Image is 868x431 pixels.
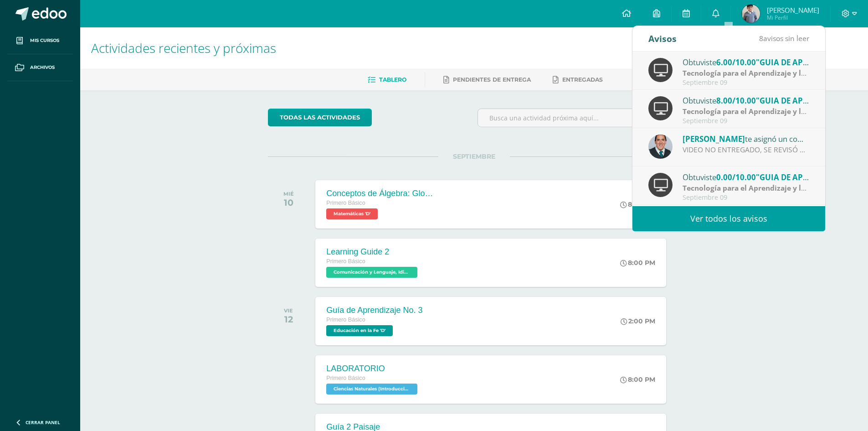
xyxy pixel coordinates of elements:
span: Primero Básico [326,258,365,265]
a: Ver todos los avisos [632,206,825,231]
img: 2306758994b507d40baaa54be1d4aa7e.png [648,135,673,159]
div: 10 [283,197,294,208]
span: Educación en la Fe 'D' [326,325,393,336]
span: Primero Básico [326,375,365,381]
div: Obtuviste en [683,94,809,106]
div: Learning Guide 2 [326,247,420,257]
span: Entregadas [562,76,603,83]
span: [PERSON_NAME] [683,134,745,144]
span: [PERSON_NAME] [767,5,819,15]
span: Primero Básico [326,200,365,206]
div: 8:00 PM [620,200,655,208]
div: Avisos [648,26,677,51]
span: "GUIA DE APRENDIZAJE 2" [756,95,853,106]
span: Cerrar panel [26,419,60,426]
span: Pendientes de entrega [453,76,531,83]
span: "GUIA DE APRENDIZAJE 3" [756,57,853,68]
a: Mis cursos [7,27,73,54]
span: 6.00/10.00 [716,57,756,68]
span: avisos sin leer [759,33,809,43]
div: Septiembre 09 [683,117,809,125]
span: Comunicación y Lenguaje, Idioma Extranjero Inglés 'D' [326,267,417,278]
span: Primero Básico [326,317,365,323]
input: Busca una actividad próxima aquí... [478,109,680,127]
div: | Zona [683,68,809,78]
div: 8:00 PM [620,375,655,384]
a: Tablero [368,73,406,87]
span: Ciencias Naturales (Introducción a la Biología) 'D' [326,384,417,395]
span: SEPTIEMBRE [438,152,510,161]
a: Archivos [7,54,73,81]
span: 8 [759,33,763,43]
a: Pendientes de entrega [443,73,531,87]
span: Actividades recientes y próximas [91,39,276,57]
div: Septiembre 09 [683,194,809,202]
div: 8:00 PM [620,259,655,267]
span: 8.00/10.00 [716,95,756,106]
div: | Zona [683,106,809,117]
div: 2:00 PM [621,317,655,325]
span: Mi Perfil [767,14,819,21]
span: Archivos [30,64,55,71]
div: Obtuviste en [683,171,809,183]
div: VIE [284,307,293,314]
a: todas las Actividades [268,109,372,126]
div: Septiembre 09 [683,79,809,87]
div: te asignó un comentario en 'GUIA DE APRENDIZAJE 1' para 'Tecnología para el Aprendizaje y la Comu... [683,133,809,145]
span: Matemáticas 'D' [326,208,378,219]
div: Obtuviste en [683,56,809,68]
div: LABORATORIO [326,364,420,374]
div: Conceptos de Álgebra: Glosario [326,189,436,198]
span: 0.00/10.00 [716,172,756,182]
span: Mis cursos [30,37,59,44]
div: 12 [284,314,293,325]
a: Entregadas [553,73,603,87]
div: VIDEO NO ENTREGADO, SE REVISÓ EL CORREO NO HAY EVIDENCIA DE LA ENTREGA DEL MISMO. [683,145,809,155]
div: Guía de Aprendizaje No. 3 [326,306,422,315]
div: MIÉ [283,191,294,197]
img: 5beb38fec7668301f370e1681d348f64.png [742,5,760,23]
div: | Zona [683,183,809,193]
span: Tablero [379,76,406,83]
span: "GUIA DE APRENDIZAJE 1" [756,172,853,182]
